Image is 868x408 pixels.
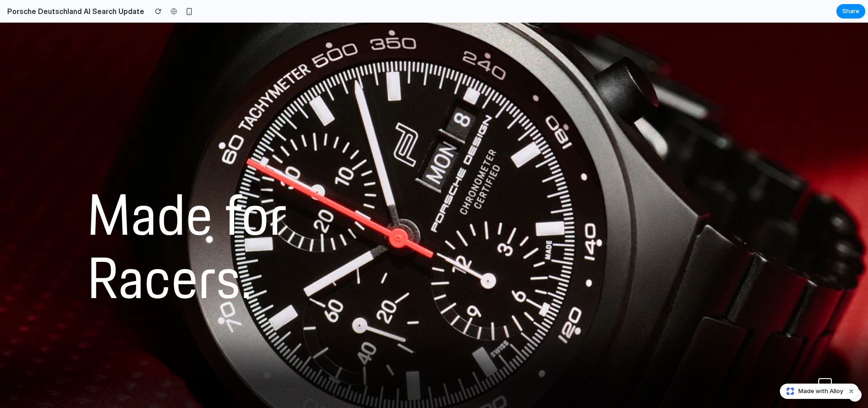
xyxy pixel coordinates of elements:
[4,6,144,17] h2: Porsche Deutschland AI Search Update
[846,386,857,397] button: Dismiss watermark
[780,387,844,396] a: Made with Alloy
[842,7,859,16] span: Share
[836,4,865,19] button: Share
[798,387,843,396] span: Made with Alloy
